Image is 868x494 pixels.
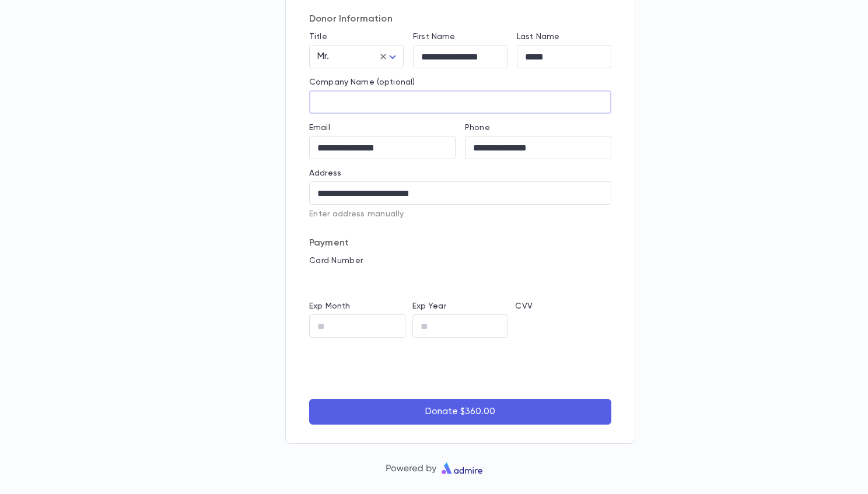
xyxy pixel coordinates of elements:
[309,209,611,219] p: Enter address manually
[515,314,611,338] iframe: cvv
[309,45,404,68] div: Mr.
[309,169,341,178] label: Address
[309,269,611,292] iframe: card
[515,302,611,311] p: CVV
[309,123,330,132] label: Email
[412,302,446,311] label: Exp Year
[517,32,559,41] label: Last Name
[309,302,350,311] label: Exp Month
[309,256,611,265] p: Card Number
[465,123,490,132] label: Phone
[309,13,611,25] p: Donor Information
[317,52,329,61] span: Mr.
[309,399,611,425] button: Donate $360.00
[309,237,611,249] p: Payment
[309,32,327,41] label: Title
[309,78,415,87] label: Company Name (optional)
[413,32,455,41] label: First Name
